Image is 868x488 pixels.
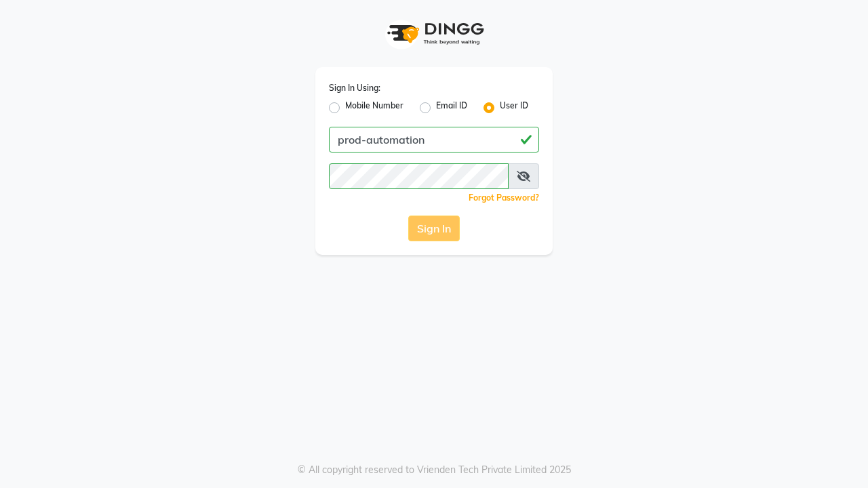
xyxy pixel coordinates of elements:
[436,100,467,116] label: Email ID
[329,82,380,94] label: Sign In Using:
[500,100,528,116] label: User ID
[329,163,509,189] input: Username
[380,14,488,54] img: logo1.svg
[329,127,539,152] input: Username
[469,192,539,203] a: Forgot Password?
[345,100,403,116] label: Mobile Number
